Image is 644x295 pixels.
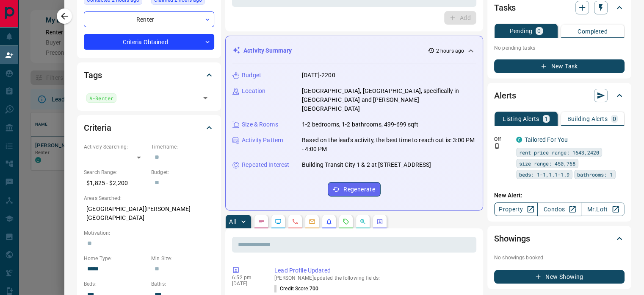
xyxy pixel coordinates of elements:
[302,87,476,113] p: [GEOGRAPHIC_DATA], [GEOGRAPHIC_DATA], specifically in [GEOGRAPHIC_DATA] and [PERSON_NAME][GEOGRAP...
[494,143,500,149] svg: Push Notification Only
[242,87,265,96] p: Location
[243,46,292,55] p: Activity Summary
[509,28,532,34] p: Pending
[274,285,318,292] p: Credit Score :
[84,229,214,237] p: Motivation:
[84,34,214,50] div: Criteria Obtained
[84,11,214,27] div: Renter
[537,28,541,34] p: 0
[151,143,214,151] p: Timeframe:
[274,275,473,281] p: [PERSON_NAME] updated the following fields:
[519,148,599,157] span: rent price range: 1643,2420
[494,1,516,14] h2: Tasks
[537,202,581,216] a: Condos
[242,120,278,129] p: Size & Rooms
[89,94,113,102] span: A-Renter
[151,255,214,262] p: Min Size:
[84,169,147,176] p: Search Range:
[516,137,522,143] div: condos.ca
[84,255,147,262] p: Home Type:
[544,116,548,122] p: 1
[84,65,214,85] div: Tags
[577,170,613,179] span: bathrooms: 1
[494,228,625,249] div: Showings
[84,121,111,135] h2: Criteria
[525,136,568,143] a: Tailored For You
[503,116,539,122] p: Listing Alerts
[274,266,473,275] p: Lead Profile Updated
[328,182,381,197] button: Regenerate
[84,194,214,202] p: Areas Searched:
[581,202,625,216] a: Mr.Loft
[199,92,211,104] button: Open
[242,71,261,80] p: Budget
[302,160,431,169] p: Building Transit City 1 & 2 at [STREET_ADDRESS]
[567,116,608,122] p: Building Alerts
[519,159,575,168] span: size range: 450,768
[494,232,530,245] h2: Showings
[494,254,625,261] p: No showings booked
[519,170,569,179] span: beds: 1-1,1.1-1.9
[84,118,214,138] div: Criteria
[302,120,418,129] p: 1-2 bedrooms, 1-2 bathrooms, 499-699 sqft
[376,218,383,225] svg: Agent Actions
[494,42,625,54] p: No pending tasks
[494,85,625,106] div: Alerts
[436,47,464,55] p: 2 hours ago
[494,89,516,102] h2: Alerts
[494,59,625,73] button: New Task
[343,218,349,225] svg: Requests
[494,202,538,216] a: Property
[84,143,147,151] p: Actively Searching:
[292,218,299,225] svg: Calls
[151,169,214,176] p: Budget:
[613,116,616,122] p: 0
[578,28,608,34] p: Completed
[242,136,283,145] p: Activity Pattern
[310,286,318,292] span: 700
[302,136,476,154] p: Based on the lead's activity, the best time to reach out is: 3:00 PM - 4:00 PM
[84,202,214,225] p: [GEOGRAPHIC_DATA][PERSON_NAME][GEOGRAPHIC_DATA]
[326,218,332,225] svg: Listing Alerts
[84,280,147,288] p: Beds:
[494,191,625,200] p: New Alert:
[84,176,147,190] p: $1,825 - $2,200
[359,218,366,225] svg: Opportunities
[84,68,102,82] h2: Tags
[275,218,282,225] svg: Lead Browsing Activity
[232,281,262,287] p: [DATE]
[232,275,262,281] p: 6:52 pm
[151,280,214,288] p: Baths:
[229,219,236,225] p: All
[258,218,265,225] svg: Notes
[494,270,625,284] button: New Showing
[232,43,476,59] div: Activity Summary2 hours ago
[309,218,315,225] svg: Emails
[242,160,289,169] p: Repeated Interest
[302,71,335,80] p: [DATE]-2200
[494,135,511,143] p: Off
